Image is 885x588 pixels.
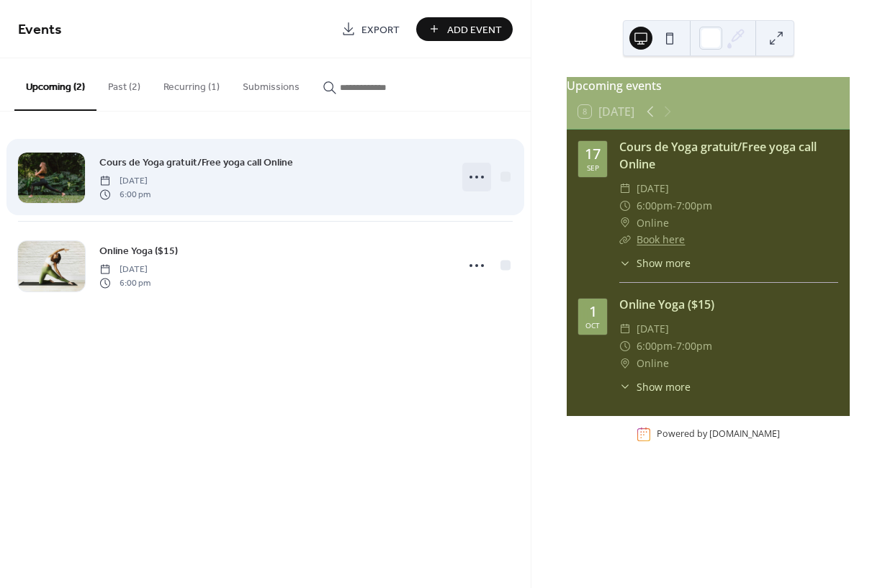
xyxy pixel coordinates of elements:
[589,304,597,319] div: 1
[99,276,151,289] span: 6:00 pm
[619,379,691,394] button: ​Show more
[619,379,631,394] div: ​
[361,22,400,37] span: Export
[637,320,669,338] span: [DATE]
[619,338,631,355] div: ​
[637,255,691,271] span: Show more
[619,180,631,197] div: ​
[619,139,817,172] a: Cours de Yoga gratuit/Free yoga call Online
[619,231,631,248] div: ​
[585,322,600,329] div: Oct
[587,164,599,171] div: Sep
[231,58,311,109] button: Submissions
[619,197,631,214] div: ​
[637,197,673,214] span: 6:00pm
[637,338,673,355] span: 6:00pm
[637,232,685,246] a: Book here
[99,188,151,201] span: 6:00 pm
[99,155,293,171] span: Cours de Yoga gratuit/Free yoga call Online
[99,244,178,259] span: Online Yoga ($15)
[637,355,669,372] span: Online
[637,379,691,394] span: Show more
[99,243,178,259] a: Online Yoga ($15)
[673,338,676,355] span: -
[619,255,691,271] button: ​Show more
[619,355,631,372] div: ​
[567,77,850,94] div: Upcoming events
[331,17,410,41] a: Export
[637,214,669,232] span: Online
[619,320,631,338] div: ​
[619,255,631,271] div: ​
[99,263,151,276] span: [DATE]
[709,428,780,440] a: [DOMAIN_NAME]
[657,428,780,440] div: Powered by
[99,175,151,188] span: [DATE]
[96,58,152,109] button: Past (2)
[585,147,601,161] div: 17
[673,197,676,214] span: -
[18,16,62,44] span: Events
[447,22,502,37] span: Add Event
[676,338,712,355] span: 7:00pm
[676,197,712,214] span: 7:00pm
[14,58,96,111] button: Upcoming (2)
[152,58,231,109] button: Recurring (1)
[619,214,631,232] div: ​
[619,296,838,313] div: Online Yoga ($15)
[637,180,669,197] span: [DATE]
[416,17,513,41] button: Add Event
[99,154,293,171] a: Cours de Yoga gratuit/Free yoga call Online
